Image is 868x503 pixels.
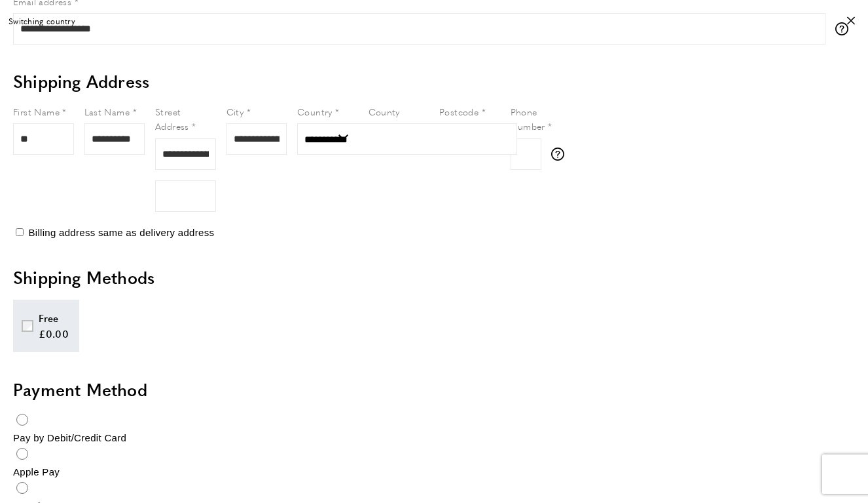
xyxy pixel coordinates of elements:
span: First Name [13,105,60,118]
span: Country [297,105,333,118]
span: Last Name [84,105,130,118]
div: £0.00 [39,326,69,342]
h2: Shipping Address [13,70,855,93]
div: Apple Pay [13,464,855,480]
span: Billing address same as delivery address [28,227,214,238]
h2: Payment Method [13,378,855,401]
input: Billing address same as delivery address [16,228,24,236]
h2: Shipping Methods [13,266,855,289]
span: County [369,105,400,118]
div: Free [39,310,69,326]
div: Close message [847,15,855,28]
button: More information [551,148,571,161]
span: Postcode [439,105,479,118]
span: Street Address [155,105,189,132]
span: City [226,105,244,118]
div: Pay by Debit/Credit Card [13,430,855,446]
span: Phone Number [511,105,545,132]
span: Switching country [9,15,75,28]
